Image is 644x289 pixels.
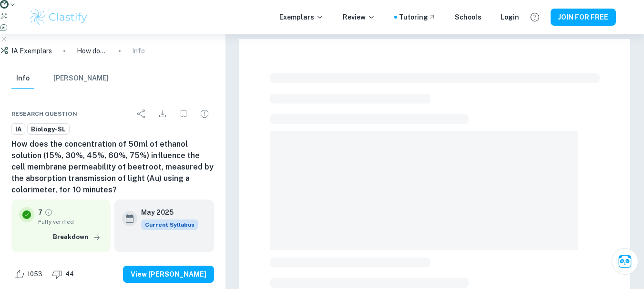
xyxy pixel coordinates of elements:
[612,248,638,275] button: Ask Clai
[44,208,53,217] a: Grade fully verified
[174,104,193,123] div: Bookmark
[551,9,616,26] button: JOIN FOR FREE
[11,68,34,89] button: Info
[77,46,107,56] p: How does the concentration of 50ml of ethanol solution (15%, 30%, 45%, 60%, 75%) influence the ce...
[11,139,214,196] h6: How does the concentration of 50ml of ethanol solution (15%, 30%, 45%, 60%, 75%) influence the ce...
[399,12,436,22] a: Tutoring
[153,104,172,123] div: Download
[12,125,25,134] span: IA
[132,46,145,56] p: Info
[11,123,25,135] a: IA
[279,12,324,22] p: Exemplars
[38,207,42,218] p: 7
[22,269,48,279] span: 1053
[195,104,214,123] div: Report issue
[11,46,52,56] a: IA Exemplars
[141,219,198,230] div: This exemplar is based on the current syllabus. Feel free to refer to it for inspiration/ideas wh...
[28,125,69,134] span: Biology-SL
[50,267,79,282] div: Dislike
[501,12,519,22] a: Login
[29,8,89,27] img: Clastify logo
[132,104,151,123] div: Share
[141,207,191,218] h6: May 2025
[455,12,481,22] a: Schools
[123,266,214,283] button: View [PERSON_NAME]
[141,219,198,230] span: Current Syllabus
[60,269,79,279] span: 44
[527,9,543,25] button: Help and Feedback
[51,230,103,244] button: Breakdown
[38,218,103,226] span: Fully verified
[27,123,70,135] a: Biology-SL
[53,68,109,89] button: [PERSON_NAME]
[11,110,77,118] span: Research question
[343,12,375,22] p: Review
[11,267,48,282] div: Like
